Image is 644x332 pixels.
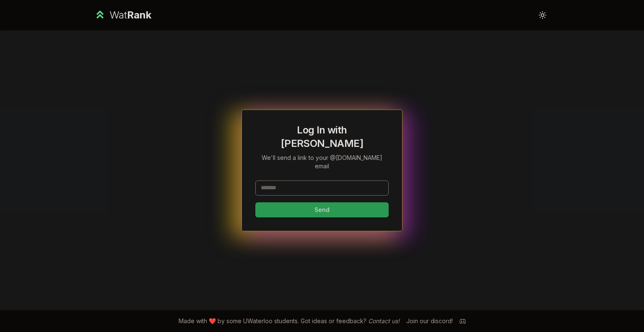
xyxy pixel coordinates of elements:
a: Contact us! [368,317,400,324]
span: Made with ❤️ by some UWaterloo students. Got ideas or feedback? [179,317,400,325]
span: Rank [127,9,151,21]
p: We'll send a link to your @[DOMAIN_NAME] email [255,154,389,170]
div: Join our discord! [406,317,453,325]
div: Wat [109,8,151,22]
a: WatRank [94,8,151,22]
button: Send [255,202,389,217]
h1: Log In with [PERSON_NAME] [255,123,389,150]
